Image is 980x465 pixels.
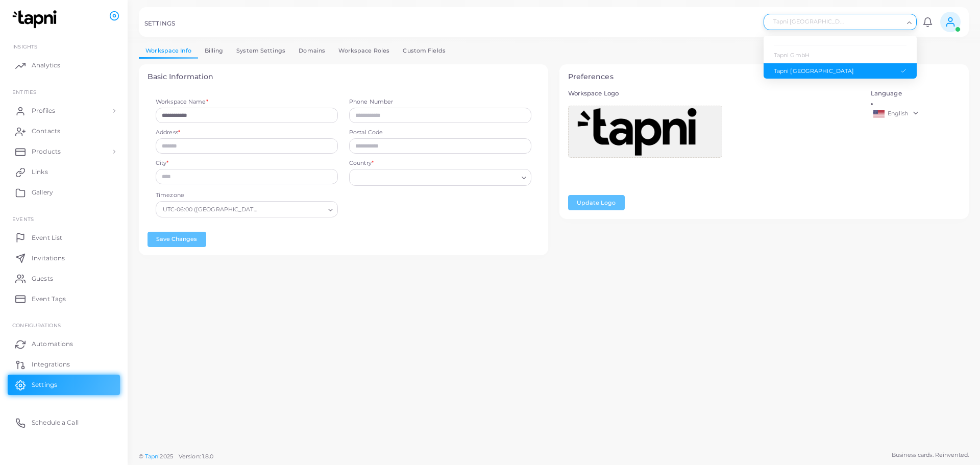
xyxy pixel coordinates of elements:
[32,147,61,156] span: Products
[156,129,180,137] label: Address
[8,227,120,248] a: Event List
[349,169,531,185] div: Search for option
[32,233,62,242] span: Event List
[8,268,120,288] a: Guests
[349,98,531,106] label: Phone Number
[32,339,73,349] span: Automations
[332,43,396,58] a: Workspace Roles
[871,90,961,97] h5: Language
[148,72,540,81] h4: Basic Information
[8,55,120,76] a: Analytics
[8,248,120,268] a: Invitations
[8,354,120,375] a: Integrations
[32,274,53,283] span: Guests
[145,453,160,460] a: Tapni
[262,204,325,215] input: Search for option
[8,412,120,433] a: Schedule a Call
[568,195,625,210] button: Update Logo
[32,360,70,369] span: Integrations
[12,43,37,50] span: INSIGHTS
[156,191,184,200] label: Timezone
[354,172,518,183] input: Search for option
[32,295,66,304] span: Event Tags
[144,20,175,27] h5: SETTINGS
[349,129,531,137] label: Postal Code
[8,101,120,121] a: Profiles
[871,108,961,120] a: English
[156,159,169,167] label: City
[12,89,36,95] span: ENTITIES
[8,375,120,395] a: Settings
[198,43,230,58] a: Billing
[568,72,961,81] h4: Preferences
[163,205,260,215] span: UTC-06:00 ([GEOGRAPHIC_DATA], [GEOGRAPHIC_DATA], [GEOGRAPHIC_DATA]...
[32,418,79,427] span: Schedule a Call
[156,201,338,217] div: Search for option
[349,159,374,167] label: Country
[12,216,34,222] span: EVENTS
[764,14,917,30] div: Search for option
[888,110,909,117] span: English
[873,110,885,117] img: en
[396,43,452,58] a: Custom Fields
[8,141,120,162] a: Products
[156,98,208,106] label: Workspace Name
[32,380,57,389] span: Settings
[160,452,173,461] span: 2025
[32,254,65,263] span: Invitations
[8,288,120,309] a: Event Tags
[32,106,55,115] span: Profiles
[139,452,213,461] span: ©
[9,10,66,29] img: logo
[768,16,903,28] input: Search for option
[32,127,60,136] span: Contacts
[8,334,120,354] a: Automations
[12,322,61,328] span: Configurations
[179,453,214,460] span: Version: 1.8.0
[32,188,53,197] span: Gallery
[892,451,969,459] span: Business cards. Reinvented.
[139,43,198,58] a: Workspace Info
[568,90,860,97] h5: Workspace Logo
[32,61,60,70] span: Analytics
[230,43,292,58] a: System Settings
[8,182,120,203] a: Gallery
[292,43,332,58] a: Domains
[8,121,120,141] a: Contacts
[8,162,120,182] a: Links
[32,167,48,177] span: Links
[148,232,206,247] button: Save Changes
